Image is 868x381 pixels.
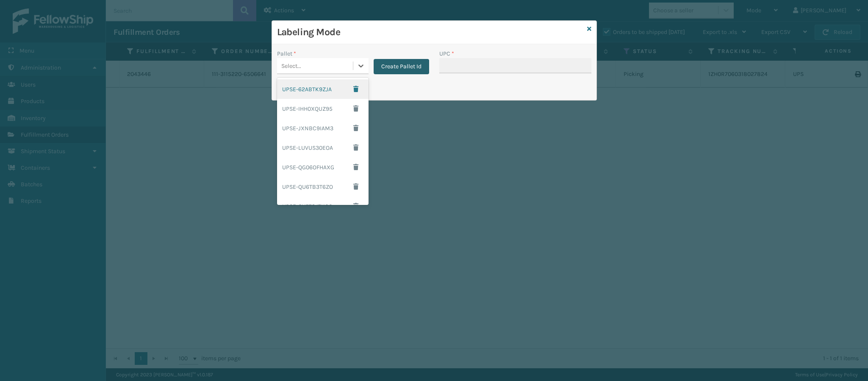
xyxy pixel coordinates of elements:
[277,157,369,177] div: UPSE-QG06OFHAXG
[277,49,296,58] label: Pallet
[277,99,369,118] div: UPSE-IHH0XQUZ95
[277,177,369,196] div: UPSE-QU6TB3T6ZO
[374,59,429,74] button: Create Pallet Id
[277,196,369,216] div: UPSE-QV578J7KO6
[277,79,369,99] div: UPSE-62ABTK9ZJA
[439,49,454,58] label: UPC
[277,118,369,138] div: UPSE-JXNBC9IAM3
[277,138,369,157] div: UPSE-LUVUS30EOA
[281,62,301,70] div: Select...
[277,26,584,39] h3: Labeling Mode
